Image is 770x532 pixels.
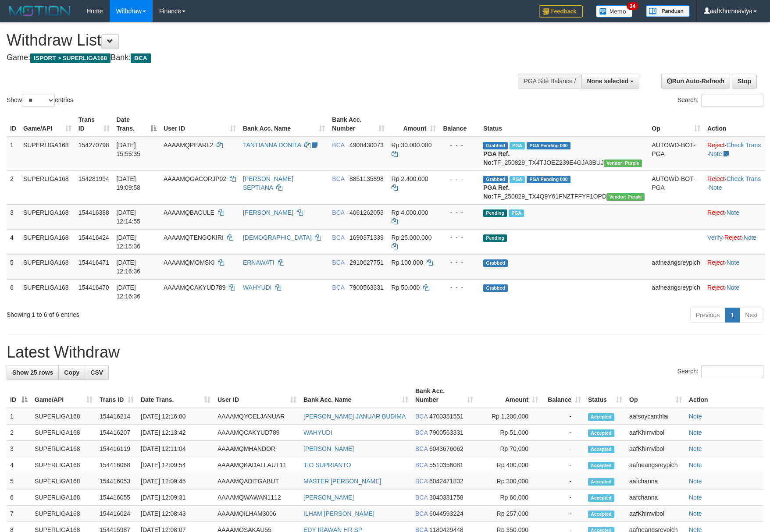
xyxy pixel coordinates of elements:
span: BCA [415,461,428,468]
td: - [542,489,585,506]
span: Accepted [588,494,614,502]
a: Note [727,209,740,216]
span: Copy 5510356081 to clipboard [429,461,463,468]
th: User ID: activate to sort column ascending [160,112,239,137]
th: Trans ID: activate to sort column ascending [96,383,137,408]
td: 6 [7,279,20,304]
td: Rp 300,000 [477,473,542,489]
td: 154416068 [96,457,137,473]
span: Rp 50.000 [392,284,420,291]
td: 154416207 [96,425,137,441]
span: Show 25 rows [12,369,53,376]
th: Game/API: activate to sort column ascending [20,112,75,137]
span: 154416471 [78,259,109,266]
span: Copy 3040381758 to clipboard [429,494,463,501]
select: Showentries [22,94,55,107]
span: Rp 2.400.000 [392,175,428,182]
td: AUTOWD-BOT-PGA [648,170,704,204]
td: SUPERLIGA168 [20,279,75,304]
span: AAAAMQBACULE [164,209,214,216]
td: TF_250829_TX4Q9Y61FNZTFFYF1OPD [480,170,648,204]
span: None selected [587,78,629,85]
span: BCA [415,429,428,436]
td: 4 [7,229,20,254]
span: [DATE] 12:14:55 [117,209,141,225]
div: Showing 1 to 6 of 6 entries [7,307,314,319]
td: 3 [7,204,20,229]
td: SUPERLIGA168 [20,204,75,229]
span: 154416388 [78,209,109,216]
td: aafsoycanthlai [626,408,685,425]
a: Note [689,429,702,436]
a: Reject [707,259,725,266]
span: 154270798 [78,142,109,149]
td: aafchanna [626,489,685,506]
span: Marked by aafmaleo [510,142,525,149]
h4: Game: Bank: [7,53,505,62]
span: Accepted [588,429,614,437]
a: 1 [725,308,740,323]
th: Date Trans.: activate to sort column ascending [137,383,214,408]
a: [PERSON_NAME] JANUAR BUDIMA [303,413,406,420]
a: [PERSON_NAME] SEPTIANA [243,175,293,191]
span: Copy 4700351551 to clipboard [429,413,463,420]
td: AAAAMQADITGABUT [214,473,300,489]
td: SUPERLIGA168 [20,229,75,254]
div: - - - [443,233,476,242]
td: SUPERLIGA168 [31,506,96,522]
a: Note [689,445,702,452]
span: BCA [415,413,428,420]
th: Status [480,112,648,137]
span: BCA [415,445,428,452]
span: Pending [483,209,507,217]
span: BCA [332,234,344,241]
span: AAAAMQTENGOKIRI [164,234,224,241]
a: Run Auto-Refresh [661,74,730,89]
td: · · [704,229,765,254]
span: Vendor URL: https://trx4.1velocity.biz [604,160,642,167]
td: · [704,279,765,304]
td: [DATE] 12:16:00 [137,408,214,425]
span: Accepted [588,511,614,518]
td: 154416053 [96,473,137,489]
span: Rp 100.000 [392,259,423,266]
label: Search: [677,365,763,378]
td: AAAAMQYOELJANUAR [214,408,300,425]
span: [DATE] 12:16:36 [117,259,141,275]
img: MOTION_logo.png [7,4,73,18]
span: 154416424 [78,234,109,241]
td: SUPERLIGA168 [31,441,96,457]
td: 2 [7,170,20,204]
div: - - - [443,258,476,267]
td: · · [704,170,765,204]
input: Search: [701,94,763,107]
span: [DATE] 15:55:35 [117,142,141,157]
span: Marked by aafnonsreyleab [510,176,525,183]
a: ERNAWATI [243,259,274,266]
td: [DATE] 12:13:42 [137,425,214,441]
span: BCA [415,478,428,485]
td: 4 [7,457,31,473]
td: Rp 1,200,000 [477,408,542,425]
span: [DATE] 12:15:36 [117,234,141,250]
td: SUPERLIGA168 [31,457,96,473]
th: Trans ID: activate to sort column ascending [75,112,113,137]
td: AAAAMQILHAM3006 [214,506,300,522]
span: Copy 4061262053 to clipboard [349,209,384,216]
b: PGA Ref. No: [483,184,510,200]
td: aafKhimvibol [626,506,685,522]
div: - - - [443,174,476,183]
a: Reject [707,209,725,216]
a: Show 25 rows [7,365,59,380]
a: MASTER [PERSON_NAME] [303,478,381,485]
th: User ID: activate to sort column ascending [214,383,300,408]
a: [PERSON_NAME] [303,445,354,452]
span: Accepted [588,478,614,486]
label: Search: [677,94,763,107]
span: 154281994 [78,175,109,182]
td: SUPERLIGA168 [20,254,75,279]
a: Note [727,284,740,291]
td: 154416119 [96,441,137,457]
td: 6 [7,489,31,506]
a: WAHYUDI [303,429,332,436]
